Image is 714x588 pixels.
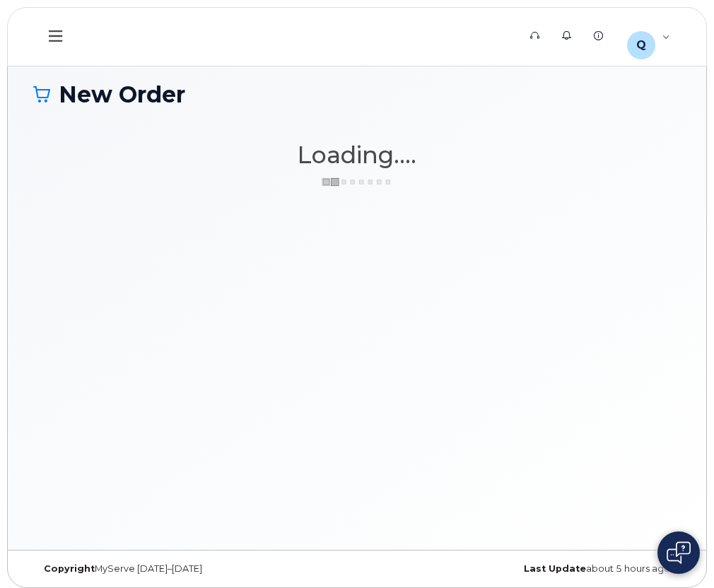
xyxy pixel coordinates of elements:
div: MyServe [DATE]–[DATE] [33,563,357,575]
strong: Copyright [44,563,95,574]
img: ajax-loader-3a6953c30dc77f0bf724df975f13086db4f4c1262e45940f03d1251963f1bf2e.gif [322,177,392,187]
img: Open chat [667,541,691,564]
div: about 5 hours ago [357,563,681,575]
h1: Loading.... [33,142,681,167]
h1: New Order [33,82,681,107]
strong: Last Update [524,563,586,574]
